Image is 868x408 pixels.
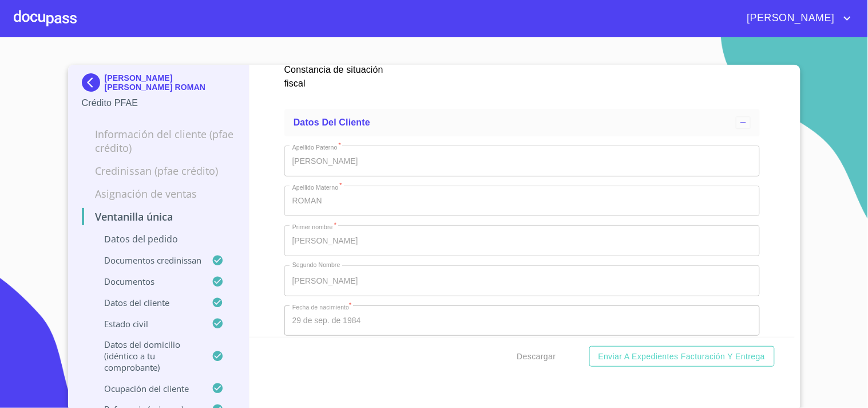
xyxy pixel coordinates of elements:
[82,318,212,329] p: Estado civil
[105,73,236,92] p: [PERSON_NAME] [PERSON_NAME] ROMAN
[82,233,236,245] p: Datos del pedido
[82,164,236,178] p: Credinissan (PFAE crédito)
[589,346,775,367] button: Enviar a Expedientes Facturación y Entrega
[82,210,236,223] p: Ventanilla única
[517,350,556,364] span: Descargar
[294,117,370,127] span: Datos del cliente
[82,96,236,110] p: Crédito PFAE
[82,383,212,394] p: Ocupación del Cliente
[739,9,841,28] span: [PERSON_NAME]
[82,187,236,201] p: Asignación de Ventas
[82,254,212,266] p: Documentos CrediNissan
[284,109,760,136] div: Datos del cliente
[82,73,105,92] img: Docupass spot blue
[599,350,766,364] span: Enviar a Expedientes Facturación y Entrega
[82,127,236,155] p: Información del cliente (PFAE crédito)
[284,58,393,91] p: Constancia de situación fiscal
[82,73,236,96] div: [PERSON_NAME] [PERSON_NAME] ROMAN
[739,9,854,28] button: account of current user
[82,276,212,287] p: Documentos
[82,339,212,373] p: Datos del domicilio (idéntico a tu comprobante)
[82,297,212,308] p: Datos del cliente
[513,346,561,367] button: Descargar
